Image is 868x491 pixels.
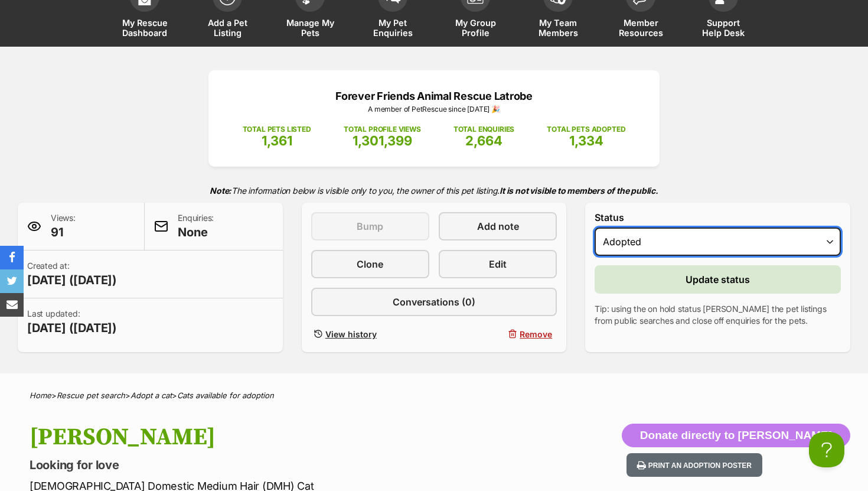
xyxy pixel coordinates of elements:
[439,250,557,278] a: Edit
[27,272,117,288] span: [DATE] ([DATE])
[57,391,125,400] a: Rescue pet search
[210,186,231,196] strong: Note:
[520,328,552,340] span: Remove
[344,124,421,135] p: TOTAL PROFILE VIEWS
[178,212,214,240] p: Enquiries:
[489,257,507,271] span: Edit
[30,457,529,473] p: Looking for love
[449,18,502,38] span: My Group Profile
[311,326,429,343] a: View history
[130,391,172,400] a: Adopt a cat
[595,265,841,294] button: Update status
[614,18,667,38] span: Member Resources
[453,124,514,135] p: TOTAL ENQUIRIES
[697,18,750,38] span: Support Help Desk
[283,18,337,38] span: Manage My Pets
[465,133,502,148] span: 2,664
[325,328,377,340] span: View history
[51,224,76,240] span: 91
[686,272,750,287] span: Update status
[311,212,429,240] button: Bump
[353,133,412,148] span: 1,301,399
[531,18,585,38] span: My Team Members
[201,18,254,38] span: Add a Pet Listing
[226,104,642,115] p: A member of PetRescue since [DATE] 🎉
[311,288,557,316] a: Conversations (0)
[477,219,519,233] span: Add note
[311,250,429,278] a: Clone
[177,391,274,400] a: Cats available for adoption
[439,212,557,240] a: Add note
[51,212,76,240] p: Views:
[118,18,171,38] span: My Rescue Dashboard
[27,308,117,336] p: Last updated:
[547,124,625,135] p: TOTAL PETS ADOPTED
[27,260,117,288] p: Created at:
[243,124,311,135] p: TOTAL PETS LISTED
[626,453,762,477] button: Print an adoption poster
[357,219,383,233] span: Bump
[27,320,117,336] span: [DATE] ([DATE])
[30,391,51,400] a: Home
[30,424,529,451] h1: [PERSON_NAME]
[226,88,642,104] p: Forever Friends Animal Rescue Latrobe
[18,178,850,203] p: The information below is visible only to you, the owner of this pet listing.
[809,432,844,467] iframe: Help Scout Beacon - Open
[262,133,292,148] span: 1,361
[357,257,383,271] span: Clone
[439,326,557,343] button: Remove
[393,295,475,309] span: Conversations (0)
[569,133,603,148] span: 1,334
[622,424,850,447] button: Donate directly to [PERSON_NAME]
[595,303,841,327] p: Tip: using the on hold status [PERSON_NAME] the pet listings from public searches and close off e...
[595,212,841,223] label: Status
[366,18,419,38] span: My Pet Enquiries
[178,224,214,240] span: None
[500,186,658,196] strong: It is not visible to members of the public.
